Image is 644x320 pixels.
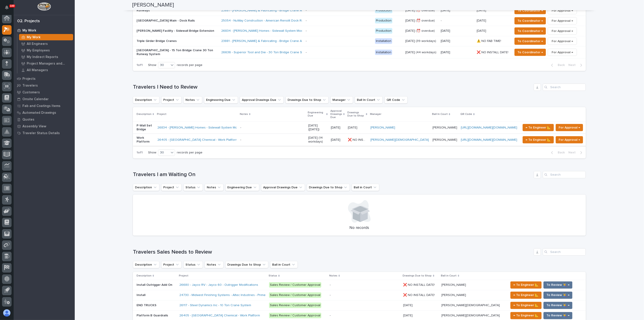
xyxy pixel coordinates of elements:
[329,273,337,278] p: Notes
[568,63,578,67] span: Next
[548,38,577,45] button: For Approval →
[133,96,159,104] button: Description
[405,51,437,54] p: [DATE] (44 workdays)
[517,50,543,55] span: To Coordinator →
[133,46,586,58] tr: [GEOGRAPHIC_DATA] - 15 Ton Bridge Crane 30 Ton Runway System26636 - Superior Tool and Die - 30 To...
[161,261,182,268] button: Project
[567,150,586,155] button: Next
[513,303,539,308] span: ← To Engineer 📐
[548,150,567,155] button: Back
[384,96,408,104] button: QR Code
[133,290,586,300] tr: InstallInstall 24730 - Midwest Finishing Systems - Altec Industries - Primer/Top Coat ERoom Sales...
[17,67,75,73] a: All Managers
[442,303,501,307] p: [PERSON_NAME][DEMOGRAPHIC_DATA]
[177,63,202,67] p: records per page
[14,75,75,82] a: Projects
[477,28,487,33] p: [DATE]
[179,293,292,297] a: 24730 - Midwest Finishing Systems - Altec Industries - Primer/Top Coat ERoom
[514,49,546,56] button: To Coordinator →
[441,39,473,43] p: [DATE]
[133,134,590,146] tr: Work Platform26405 - [GEOGRAPHIC_DATA] Chemical - Work Platform - [DATE] (14 workdays)[DATE]❌ NO ...
[348,125,358,130] p: [DATE]
[269,303,321,308] div: Sales Review / Customer Approval
[22,124,46,128] p: Assembly View
[17,54,75,60] a: My Indirect Reports
[137,112,151,117] p: Description
[221,39,312,43] a: 23881 - [PERSON_NAME] & Fabricating - Bridge Crane Addition
[14,27,75,34] a: My Work
[543,171,586,178] input: Search
[510,302,542,309] button: ← To Engineer 📐
[133,300,586,310] tr: END TRUCKSEND TRUCKS 26117 - Steel Dynamics Inc - 10 Ton Crane System Sales Review / Customer App...
[375,38,392,44] div: Installation
[441,9,473,12] p: [DATE]
[523,136,554,143] button: ← To Engineer 📐
[548,7,577,14] button: For Approval →
[559,137,580,143] span: For Approval →
[133,5,586,16] tr: Runways23881 - [PERSON_NAME] & Fabricating - Bridge Crane Addition - Production[DATE] (⏰ overdue)...
[510,292,542,299] button: ← To Engineer 📐
[179,273,188,278] p: Project
[552,39,573,44] span: For Approval →
[514,17,546,24] button: To Coordinator →
[14,82,75,89] a: Travelers
[543,302,572,309] button: To Review 👨‍🏭 →
[137,273,151,278] p: Description
[559,125,580,130] span: For Approval →
[2,3,12,12] button: Notifications
[517,18,543,24] span: To Coordinator →
[432,112,448,117] p: Ball In Court
[546,292,570,298] span: To Review 👨‍🏭 →
[221,9,312,12] a: 23881 - [PERSON_NAME] & Fabricating - Bridge Crane Addition
[403,313,414,318] p: [DATE]
[240,96,284,104] button: Approval Drawings Due
[331,126,344,130] p: [DATE]
[22,104,60,108] p: Fab and Coatings Items
[133,184,159,191] button: Description
[433,126,457,130] p: [PERSON_NAME]
[526,137,551,143] span: ← To Engineer 📐
[375,50,392,55] div: Installation
[179,283,258,287] a: 26680 - Jayco RV - Jayco 60 - Outrigger Modifications
[548,63,567,67] button: Back
[331,138,344,142] p: [DATE]
[556,124,583,131] button: For Approval →
[517,8,543,13] span: To Coordinator →
[138,225,580,230] p: No records
[183,96,202,104] button: Notes
[133,249,532,255] h1: Travelers Sales Needs to Review
[330,96,353,104] button: Manager
[306,51,307,54] div: -
[22,111,56,115] p: Automated Drawings
[14,96,75,102] a: Onsite Calendar
[27,48,50,53] p: My Employees
[405,29,437,33] p: [DATE] (⏰ overdue)
[17,34,75,40] a: My Work
[543,281,572,289] button: To Review 👨‍🏭 →
[269,292,321,298] div: Sales Review / Customer Approval
[514,7,546,14] button: To Coordinator →
[137,29,216,33] p: [PERSON_NAME] Facility - Sidewall Bridge Extension
[568,150,578,155] span: Next
[510,312,542,319] button: ← To Engineer 📐
[148,63,156,67] p: Show
[308,124,327,131] p: [DATE] ([DATE])
[543,248,586,256] div: Search
[10,4,14,7] p: 100
[157,138,238,142] a: 26405 - [GEOGRAPHIC_DATA] Chemical - Work Platform
[137,124,154,131] p: P-Wall Set Bridge
[27,35,41,39] p: My Work
[14,130,75,136] a: Traveler Status Details
[330,109,342,120] p: Approval Drawings Due
[137,136,154,144] p: Work Platform
[221,19,305,23] a: 25054 - NuWay Construction - American Renolit Dock Rail
[133,16,586,26] tr: [GEOGRAPHIC_DATA] Main - Dock Rails25054 - NuWay Construction - American Renolit Dock Rail - Prod...
[269,313,321,318] div: Sales Review / Customer Approval
[375,8,392,13] div: Production
[405,9,437,12] p: [DATE] (⏰ overdue)
[14,102,75,109] a: Fab and Coatings Items
[133,84,532,90] h1: Travelers I Need to Review
[221,29,347,33] a: 26834 - [PERSON_NAME] Homes - Sidewall System Modification and P-Wall Set System
[240,112,248,117] p: Notes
